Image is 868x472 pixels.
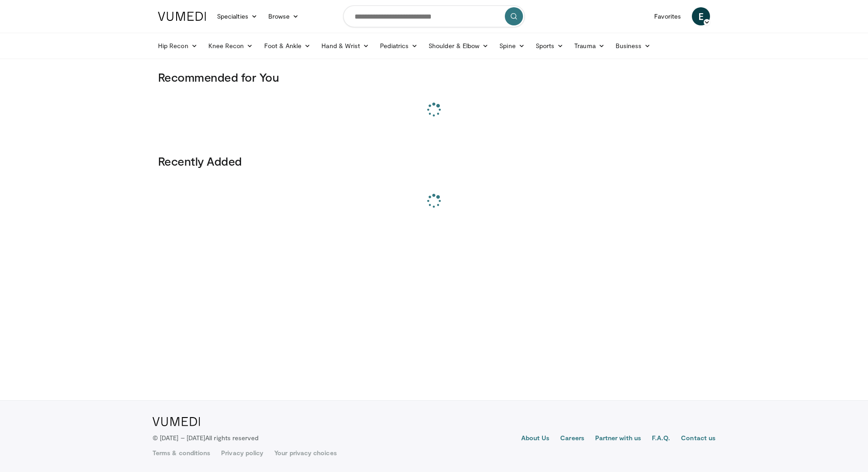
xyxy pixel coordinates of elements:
[158,12,206,21] img: VuMedi Logo
[343,5,525,27] input: Search topics, interventions
[259,37,316,55] a: Foot & Ankle
[652,433,670,444] a: F.A.Q.
[212,7,263,25] a: Specialties
[221,448,263,457] a: Privacy policy
[595,433,641,444] a: Partner with us
[158,70,710,84] h3: Recommended for You
[494,37,530,55] a: Spine
[530,37,569,55] a: Sports
[158,154,710,168] h3: Recently Added
[153,448,210,457] a: Terms & conditions
[205,434,258,442] span: All rights reserved
[263,7,305,25] a: Browse
[375,37,423,55] a: Pediatrics
[153,433,259,442] p: © [DATE] – [DATE]
[203,37,259,55] a: Knee Recon
[692,7,710,25] a: E
[569,37,610,55] a: Trauma
[423,37,494,55] a: Shoulder & Elbow
[560,433,584,444] a: Careers
[681,433,715,444] a: Contact us
[274,448,336,457] a: Your privacy choices
[521,433,550,444] a: About Us
[153,37,203,55] a: Hip Recon
[649,7,686,25] a: Favorites
[316,37,375,55] a: Hand & Wrist
[610,37,656,55] a: Business
[153,417,200,426] img: VuMedi Logo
